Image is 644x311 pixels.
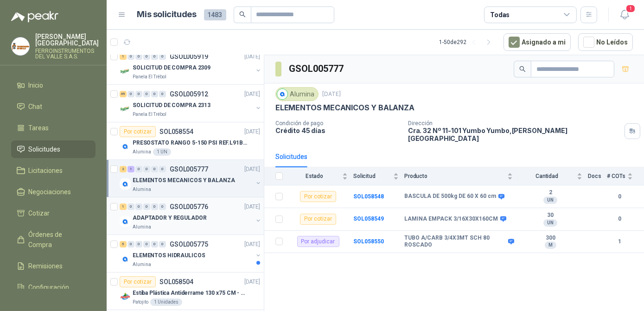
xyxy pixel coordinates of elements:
[159,241,166,248] div: 0
[353,173,391,179] span: Solicitud
[133,298,148,306] p: Patojito
[518,212,582,219] b: 30
[153,148,171,156] div: 1 UN
[322,90,341,99] p: [DATE]
[143,241,150,248] div: 0
[11,98,96,115] a: Chat
[120,203,127,210] div: 1
[11,119,96,137] a: Tareas
[408,127,621,142] p: Cra. 32 Nº 11-101 Yumbo Yumbo , [PERSON_NAME][GEOGRAPHIC_DATA]
[128,203,134,210] div: 0
[625,4,636,13] span: 1
[288,167,353,185] th: Estado
[519,66,526,72] span: search
[120,166,127,172] div: 2
[159,91,166,97] div: 0
[12,38,29,55] img: Company Logo
[545,241,556,249] div: M
[120,201,262,231] a: 1 0 0 0 0 0 GSOL005776[DATE] Company LogoADAPTADOR Y REGULADORAlumina
[120,91,127,97] div: 49
[151,91,158,97] div: 0
[353,216,384,222] b: SOL058549
[133,63,210,72] p: SOLICITUD DE COMPRA 2309
[159,203,166,210] div: 0
[11,279,96,296] a: Configuración
[120,141,131,152] img: Company Logo
[133,223,151,231] p: Alumina
[170,241,208,248] p: GSOL005775
[275,87,319,101] div: Alumina
[29,144,61,154] span: Solicitudes
[607,215,633,223] b: 0
[11,162,96,179] a: Licitaciones
[518,235,582,242] b: 300
[143,203,150,210] div: 0
[300,214,336,225] div: Por cotizar
[133,139,248,147] p: PRESOSTATO RANGO 5-150 PSI REF.L91B-1050
[29,123,49,133] span: Tareas
[170,203,208,210] p: GSOL005776
[151,203,158,210] div: 0
[353,238,384,245] a: SOL058550
[159,128,193,135] p: SOL058554
[518,167,588,185] th: Cantidad
[137,8,197,21] h1: Mis solicitudes
[518,173,575,179] span: Cantidad
[120,254,131,265] img: Company Logo
[244,240,260,249] p: [DATE]
[29,261,63,271] span: Remisiones
[543,197,557,204] div: UN
[275,120,401,127] p: Condición de pago
[151,241,158,248] div: 0
[300,191,336,202] div: Por cotizar
[133,214,206,222] p: ADAPTADOR Y REGULADOR
[128,166,134,172] div: 1
[518,189,582,197] b: 2
[353,193,384,200] a: SOL058548
[578,33,633,51] button: No Leídos
[11,226,96,254] a: Órdenes de Compra
[504,33,571,51] button: Asignado a mi
[439,35,496,50] div: 1 - 50 de 292
[135,166,142,172] div: 0
[277,89,287,99] img: Company Logo
[11,204,96,222] a: Cotizar
[29,208,50,218] span: Cotizar
[107,273,264,310] a: Por cotizarSOL058504[DATE] Company LogoEstiba Plástica Antiderrame 130 x75 CM - Capacidad 180-200...
[133,111,166,118] p: Panela El Trébol
[120,291,131,302] img: Company Logo
[135,241,142,248] div: 0
[607,237,633,246] b: 1
[120,66,131,77] img: Company Logo
[120,276,156,287] div: Por cotizar
[275,103,414,113] p: ELEMENTOS MECANICOS Y BALANZA
[29,165,63,176] span: Licitaciones
[404,173,505,179] span: Producto
[128,53,134,60] div: 0
[353,167,404,185] th: Solicitud
[135,53,142,60] div: 0
[120,53,127,60] div: 1
[159,279,193,285] p: SOL058504
[404,216,498,223] b: LAMINA EMPACK 3/16X30X160CM
[29,80,44,90] span: Inicio
[133,289,248,298] p: Estiba Plástica Antiderrame 130 x75 CM - Capacidad 180-200 Litros
[29,229,87,250] span: Órdenes de Compra
[244,127,260,136] p: [DATE]
[120,103,131,114] img: Company Logo
[11,140,96,158] a: Solicitudes
[135,203,142,210] div: 0
[204,9,226,20] span: 1483
[244,90,260,99] p: [DATE]
[107,122,264,160] a: Por cotizarSOL058554[DATE] Company LogoPRESOSTATO RANGO 5-150 PSI REF.L91B-1050Alumina1 UN
[490,10,510,20] div: Todas
[404,193,496,200] b: BASCULA DE 500kg DE 60 X 60 cm
[170,53,208,60] p: GSOL005919
[404,235,506,249] b: TUBO A/CARB 3/4X3MT SCH 80 ROSCADO
[244,203,260,211] p: [DATE]
[275,152,307,162] div: Solicitudes
[150,298,182,306] div: 1 Unidades
[11,11,58,22] img: Logo peakr
[133,176,235,185] p: ELEMENTOS MECANICOS Y BALANZA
